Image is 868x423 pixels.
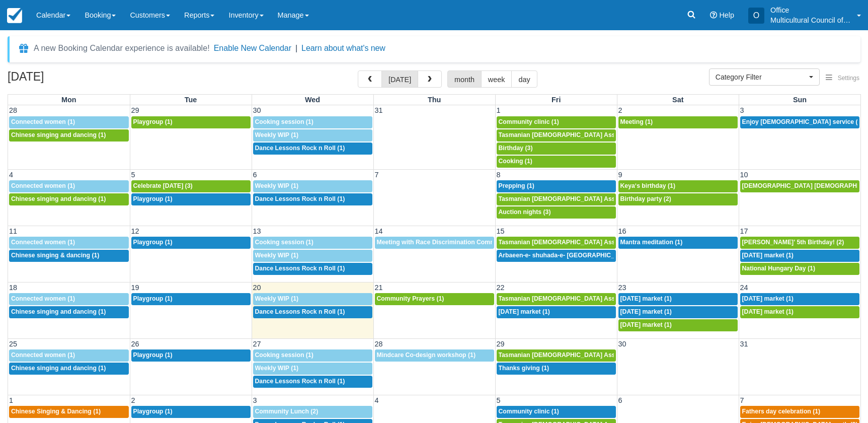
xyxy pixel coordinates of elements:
a: [DEMOGRAPHIC_DATA] [DEMOGRAPHIC_DATA] [GEOGRAPHIC_DATA] (1) [740,180,860,192]
span: 7 [739,396,745,404]
button: Settings [820,71,865,86]
span: 30 [252,106,262,114]
span: Mindcare Co-design workshop (1) [377,351,476,359]
button: [DATE] [381,70,418,88]
span: 12 [130,227,140,235]
a: Chinese singing and dancing (1) [9,129,129,142]
a: Playgroup (1) [131,193,251,205]
span: [DATE] market (1) [620,321,672,328]
span: 4 [374,396,380,404]
span: Enjoy [DEMOGRAPHIC_DATA] service (3) [742,118,863,125]
a: [DATE] market (1) [618,306,738,318]
span: [DATE] market (1) [620,308,672,315]
a: Dance Lessons Rock n Roll (1) [253,376,372,388]
span: Playgroup (1) [133,118,173,125]
a: Cooking session (1) [253,237,372,249]
span: Mantra meditation (1) [620,239,683,246]
span: Keya‘s birthday (1) [620,182,675,189]
a: Meeting with Race Discrimination Commissioner (1) [375,237,494,249]
span: Connected women (1) [11,295,75,302]
span: 30 [617,340,627,348]
span: 29 [130,106,140,114]
span: Tasmanian [DEMOGRAPHIC_DATA] Association -Weekly Praying (1) [499,351,697,359]
span: 6 [252,171,258,179]
a: Cooking session (1) [253,116,372,128]
span: Dance Lessons Rock n Roll (1) [255,195,345,202]
a: Prepping (1) [497,180,616,192]
a: [DATE] market (1) [740,306,860,318]
span: Weekly WIP (1) [255,131,299,138]
p: Multicultural Council of [GEOGRAPHIC_DATA] [770,15,851,25]
a: Chinese singing and dancing (1) [9,363,129,375]
a: Fathers day celebration (1) [740,406,860,418]
span: 29 [496,340,506,348]
span: Thu [428,96,441,104]
span: Fathers day celebration (1) [742,408,821,415]
span: 6 [617,396,623,404]
span: 21 [374,284,384,292]
span: Community clinic (1) [499,118,559,125]
span: 13 [252,227,262,235]
span: 19 [130,284,140,292]
span: 5 [130,171,136,179]
a: [PERSON_NAME]' 5th Birthday! (2) [740,237,860,249]
a: Weekly WIP (1) [253,129,372,142]
button: Enable New Calendar [214,43,291,53]
span: Meeting (1) [620,118,653,125]
span: Celebrate [DATE] (3) [133,182,193,189]
span: Connected women (1) [11,351,75,359]
span: 2 [617,106,623,114]
span: Prepping (1) [499,182,534,189]
button: Category Filter [709,68,820,86]
span: Auction nights (3) [499,208,551,216]
span: 20 [252,284,262,292]
a: Connected women (1) [9,180,129,192]
a: Playgroup (1) [131,349,251,362]
span: Thanks giving (1) [499,365,549,372]
span: [DATE] market (1) [742,308,794,315]
span: [DATE] market (1) [499,308,550,315]
span: 7 [374,171,380,179]
span: 31 [374,106,384,114]
a: [DATE] market (1) [740,293,860,305]
a: Meeting (1) [618,116,738,128]
span: Weekly WIP (1) [255,252,299,259]
a: Playgroup (1) [131,406,251,418]
span: Arbaeen-e- shuhada-e- [GEOGRAPHIC_DATA] (1) [499,252,642,259]
span: 4 [8,171,14,179]
button: week [481,70,512,88]
span: 16 [617,227,627,235]
span: Playgroup (1) [133,195,173,202]
span: 28 [8,106,18,114]
span: 28 [374,340,384,348]
span: Tue [185,96,197,104]
span: National Hungary Day (1) [742,265,815,272]
a: Tasmanian [DEMOGRAPHIC_DATA] Association -Weekly Praying (1) [497,293,616,305]
p: Office [770,5,851,15]
span: Weekly WIP (1) [255,182,299,189]
span: Tasmanian [DEMOGRAPHIC_DATA] Association -Weekly Praying (1) [499,239,697,246]
a: Chinese Singing & Dancing (1) [9,406,129,418]
div: O [748,8,764,24]
a: Weekly WIP (1) [253,250,372,262]
span: 3 [252,396,258,404]
span: Chinese singing and dancing (1) [11,308,106,315]
span: 3 [739,106,745,114]
span: Community clinic (1) [499,408,559,415]
a: Chinese singing and dancing (1) [9,193,129,205]
a: Mindcare Co-design workshop (1) [375,349,494,362]
a: Thanks giving (1) [497,363,616,375]
span: 8 [496,171,502,179]
div: A new Booking Calendar experience is available! [34,42,210,54]
span: Dance Lessons Rock n Roll (1) [255,308,345,315]
a: Tasmanian [DEMOGRAPHIC_DATA] Association -Weekly Praying (1) [497,129,616,142]
a: Community Lunch (2) [253,406,372,418]
a: [DATE] market (1) [618,293,738,305]
span: 26 [130,340,140,348]
a: Playgroup (1) [131,293,251,305]
span: Tasmanian [DEMOGRAPHIC_DATA] Association -Weekly Praying (1) [499,195,697,202]
a: Chinese singing and dancing (1) [9,306,129,318]
span: 24 [739,284,749,292]
span: Chinese singing and dancing (1) [11,195,106,202]
a: Dance Lessons Rock n Roll (1) [253,143,372,155]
